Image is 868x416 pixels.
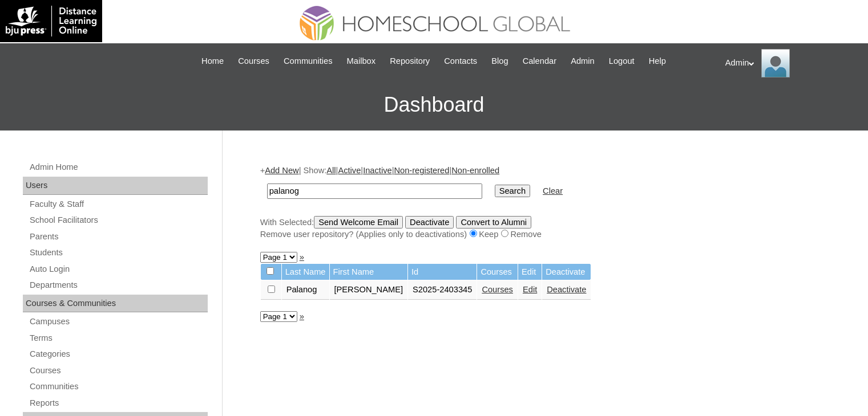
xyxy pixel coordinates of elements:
a: Admin [565,55,600,68]
a: Terms [29,331,208,345]
input: Deactivate [405,216,454,229]
div: Admin [725,49,857,78]
td: Last Name [282,264,329,280]
a: Inactive [363,166,392,175]
input: Convert to Alumni [456,216,531,229]
a: Non-registered [394,166,449,175]
a: Non-enrolled [451,166,499,175]
span: Contacts [444,55,477,68]
span: Blog [491,55,508,68]
a: Courses [232,55,275,68]
a: Contacts [438,55,483,68]
a: Deactivate [547,285,586,294]
h3: Dashboard [6,79,862,130]
a: Reports [29,396,208,410]
a: School Facilitators [29,213,208,227]
td: S2025-2403345 [408,280,477,300]
td: Id [408,264,477,280]
a: Students [29,246,208,260]
a: All [326,166,336,175]
a: Courses [29,364,208,378]
td: Palanog [282,280,329,300]
span: Courses [238,55,269,68]
a: Mailbox [341,55,382,68]
span: Communities [284,55,333,68]
a: » [300,312,304,321]
img: logo-white.png [6,6,96,36]
td: Edit [518,264,542,280]
input: Send Welcome Email [314,216,403,229]
span: Home [201,55,224,68]
img: Admin Homeschool Global [761,49,790,78]
div: With Selected: [260,216,825,240]
td: [PERSON_NAME] [330,280,408,300]
a: Communities [29,380,208,394]
td: Courses [477,264,518,280]
a: Campuses [29,315,208,329]
input: Search [267,183,482,199]
a: Home [196,55,229,68]
a: Calendar [517,55,562,68]
a: Edit [523,285,537,294]
div: Users [23,177,208,195]
a: Logout [603,55,640,68]
td: First Name [330,264,408,280]
span: Calendar [523,55,556,68]
span: Repository [390,55,430,68]
td: Deactivate [542,264,591,280]
a: » [300,252,304,262]
a: Active [338,166,361,175]
div: + | Show: | | | | [260,165,825,240]
a: Faculty & Staff [29,197,208,211]
a: Courses [482,285,513,294]
a: Categories [29,347,208,361]
a: Departments [29,278,208,292]
span: Logout [609,55,635,68]
div: Courses & Communities [23,295,208,313]
a: Clear [543,186,563,195]
a: Auto Login [29,262,208,276]
span: Admin [571,55,595,68]
a: Parents [29,230,208,244]
div: Remove user repository? (Applies only to deactivations) Keep Remove [260,229,825,240]
a: Repository [384,55,435,68]
a: Blog [486,55,514,68]
a: Help [643,55,672,68]
span: Help [649,55,666,68]
a: Communities [278,55,338,68]
a: Admin Home [29,160,208,174]
span: Mailbox [347,55,376,68]
a: Add New [265,166,298,175]
input: Search [495,185,530,197]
